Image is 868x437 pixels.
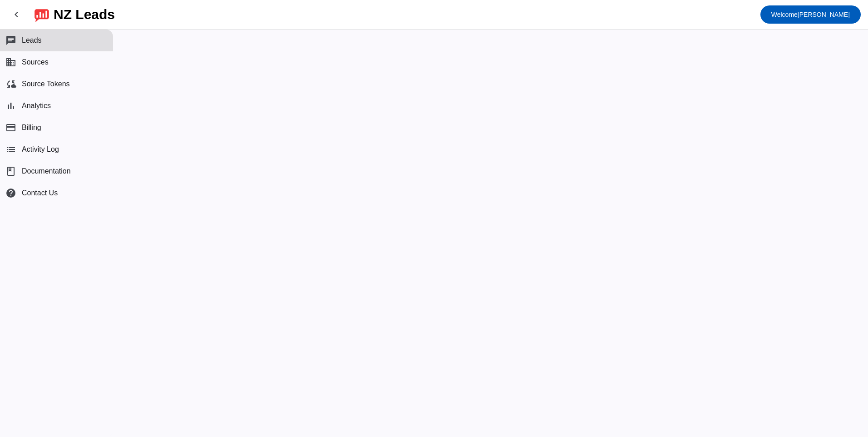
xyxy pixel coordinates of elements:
mat-icon: list [5,144,16,155]
mat-icon: help [5,188,16,199]
span: Documentation [22,167,71,175]
mat-icon: cloud_sync [5,79,16,89]
div: NZ Leads [54,8,115,21]
mat-icon: payment [5,122,16,133]
span: Source Tokens [22,80,70,88]
span: [PERSON_NAME] [771,8,850,21]
span: Billing [22,124,41,132]
span: Contact Us [22,189,58,197]
span: book [5,166,16,177]
mat-icon: chat [5,35,16,46]
mat-icon: bar_chart [5,100,16,111]
span: Sources [22,58,49,66]
mat-icon: chevron_left [11,9,22,20]
mat-icon: business [5,57,16,68]
span: Leads [22,36,42,45]
span: Activity Log [22,145,59,154]
span: Welcome [771,11,798,18]
button: Welcome[PERSON_NAME] [760,5,861,24]
span: Analytics [22,102,51,110]
img: logo [35,7,49,22]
